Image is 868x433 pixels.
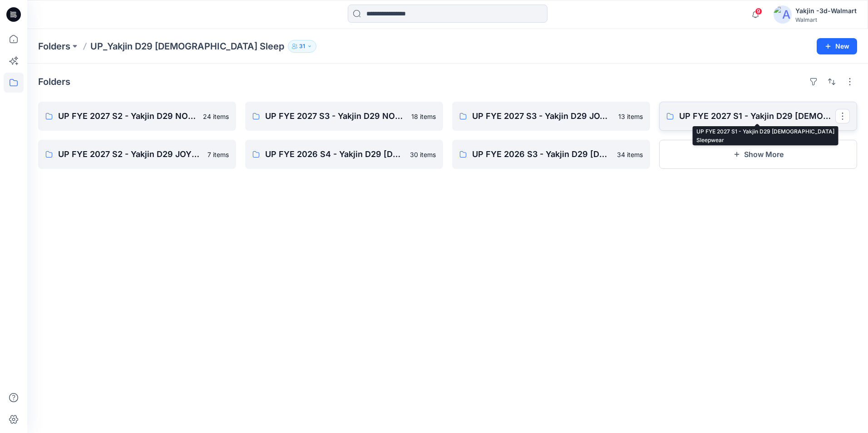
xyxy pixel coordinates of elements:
a: UP FYE 2027 S2 - Yakjin D29 JOYSPUN [DEMOGRAPHIC_DATA] Sleepwear7 items [38,140,236,169]
a: Folders [38,40,70,53]
div: Walmart [795,16,857,23]
p: UP FYE 2026 S3 - Yakjin D29 [DEMOGRAPHIC_DATA] Sleepwear [472,148,612,161]
button: Show More [659,140,857,169]
p: UP FYE 2027 S2 - Yakjin D29 NOBO [DEMOGRAPHIC_DATA] Sleepwear [58,110,197,123]
p: 18 items [411,112,436,121]
p: 31 [299,41,305,51]
a: UP FYE 2027 S3 - Yakjin D29 JOYSPUN [DEMOGRAPHIC_DATA] Sleepwear13 items [452,102,650,131]
p: 24 items [203,112,229,121]
a: UP FYE 2026 S4 - Yakjin D29 [DEMOGRAPHIC_DATA] Sleepwear30 items [245,140,443,169]
a: UP FYE 2027 S3 - Yakjin D29 NOBO [DEMOGRAPHIC_DATA] Sleepwear18 items [245,102,443,131]
p: 13 items [618,112,643,121]
p: 34 items [617,150,643,159]
a: UP FYE 2026 S3 - Yakjin D29 [DEMOGRAPHIC_DATA] Sleepwear34 items [452,140,650,169]
a: UP FYE 2027 S2 - Yakjin D29 NOBO [DEMOGRAPHIC_DATA] Sleepwear24 items [38,102,236,131]
p: UP FYE 2027 S1 - Yakjin D29 [DEMOGRAPHIC_DATA] Sleepwear [679,110,835,123]
button: 31 [288,40,316,53]
img: avatar [774,5,792,24]
p: UP FYE 2027 S3 - Yakjin D29 JOYSPUN [DEMOGRAPHIC_DATA] Sleepwear [472,110,613,123]
p: 30 items [410,150,436,159]
a: UP FYE 2027 S1 - Yakjin D29 [DEMOGRAPHIC_DATA] Sleepwear [659,102,857,131]
p: UP_Yakjin D29 [DEMOGRAPHIC_DATA] Sleep [90,40,284,53]
button: New [817,38,857,54]
p: 7 items [207,150,229,159]
div: Yakjin -3d-Walmart [795,5,857,16]
h4: Folders [38,76,70,87]
p: UP FYE 2027 S3 - Yakjin D29 NOBO [DEMOGRAPHIC_DATA] Sleepwear [265,110,406,123]
span: 9 [755,8,762,15]
p: UP FYE 2027 S2 - Yakjin D29 JOYSPUN [DEMOGRAPHIC_DATA] Sleepwear [58,148,202,161]
p: UP FYE 2026 S4 - Yakjin D29 [DEMOGRAPHIC_DATA] Sleepwear [265,148,404,161]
